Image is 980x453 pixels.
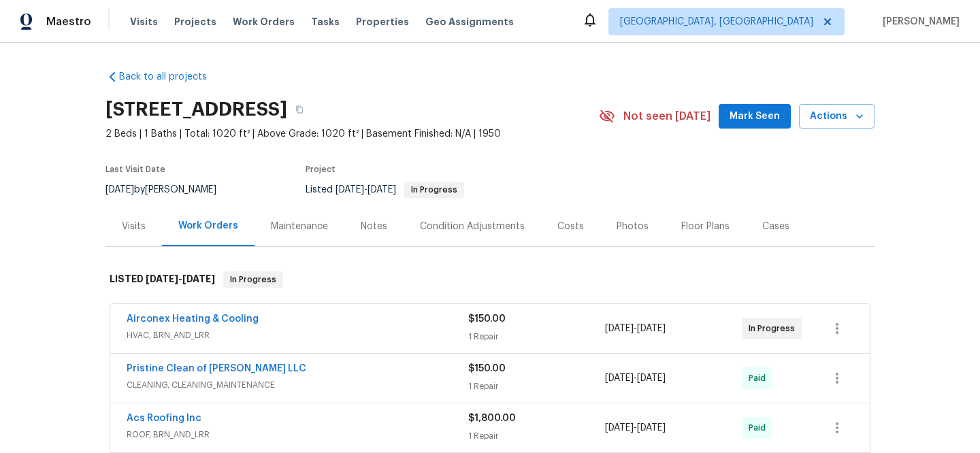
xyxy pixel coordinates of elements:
span: [DATE] [182,274,215,284]
span: [DATE] [146,274,178,284]
div: Floor Plans [681,220,730,233]
span: [DATE] [605,423,634,433]
span: Project [306,165,336,173]
span: - [605,421,666,435]
span: [DATE] [105,185,134,195]
div: 1 Repair [468,330,605,343]
span: Geo Assignments [425,15,514,29]
span: Actions [810,108,864,125]
span: In Progress [225,273,282,286]
span: HVAC, BRN_AND_LRR [127,329,468,342]
a: Acs Roofing Inc [127,414,201,423]
button: Mark Seen [719,104,791,129]
a: Airconex Heating & Cooling [127,314,259,324]
span: Listed [306,185,464,195]
span: Tasks [311,17,340,27]
div: Costs [557,220,584,233]
span: - [605,322,666,335]
button: Actions [799,104,875,129]
span: $150.00 [468,314,506,324]
span: [DATE] [637,373,666,383]
span: - [605,371,666,385]
span: In Progress [749,322,800,335]
span: CLEANING, CLEANING_MAINTENANCE [127,378,468,392]
div: Maintenance [271,220,328,233]
span: [PERSON_NAME] [877,15,960,29]
span: Last Visit Date [105,165,165,173]
h2: [STREET_ADDRESS] [105,103,287,116]
span: ROOF, BRN_AND_LRR [127,428,468,441]
span: In Progress [406,186,463,194]
span: Properties [356,15,409,29]
span: 2 Beds | 1 Baths | Total: 1020 ft² | Above Grade: 1020 ft² | Basement Finished: N/A | 1950 [105,127,599,141]
button: Copy Address [287,97,312,122]
span: $150.00 [468,364,506,373]
div: Cases [762,220,789,233]
span: $1,800.00 [468,414,516,423]
span: Paid [749,371,771,385]
div: Photos [617,220,649,233]
div: Visits [122,220,146,233]
div: Condition Adjustments [420,220,525,233]
div: by [PERSON_NAME] [105,182,233,198]
span: [GEOGRAPHIC_DATA], [GEOGRAPHIC_DATA] [620,15,813,29]
span: Visits [130,15,158,29]
span: Mark Seen [730,108,780,125]
span: [DATE] [637,324,666,333]
div: Notes [361,220,387,233]
div: Work Orders [178,219,238,233]
span: Paid [749,421,771,435]
span: - [146,274,215,284]
span: - [336,185,396,195]
a: Pristine Clean of [PERSON_NAME] LLC [127,364,306,373]
span: [DATE] [605,324,634,333]
div: 1 Repair [468,429,605,443]
span: [DATE] [637,423,666,433]
span: [DATE] [367,185,396,195]
a: Back to all projects [105,70,236,84]
div: 1 Repair [468,380,605,393]
h6: LISTED [110,271,215,288]
span: Not seen [DATE] [623,110,710,123]
span: Work Orders [233,15,295,29]
span: [DATE] [605,373,634,383]
span: [DATE] [336,185,364,195]
div: LISTED [DATE]-[DATE]In Progress [105,258,875,301]
span: Maestro [46,15,91,29]
span: Projects [174,15,216,29]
